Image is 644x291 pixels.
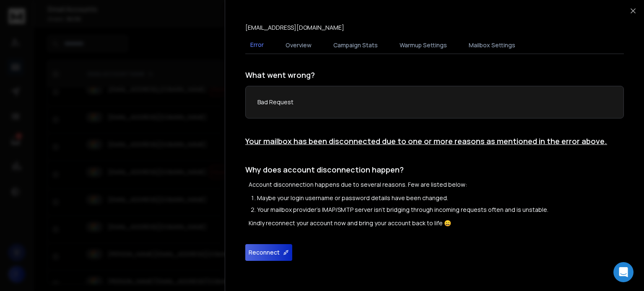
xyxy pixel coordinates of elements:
[328,36,383,54] button: Campaign Stats
[249,180,624,189] p: Account disconnection happens due to several reasons. Few are listed below:
[245,36,269,55] button: Error
[280,36,317,54] button: Overview
[249,219,624,227] p: Kindly reconnect your account now and bring your account back to life 😄
[245,244,292,261] button: Reconnect
[257,194,624,202] li: Maybe your login username or password details have been changed.
[245,23,344,32] p: [EMAIL_ADDRESS][DOMAIN_NAME]
[613,262,634,282] div: Open Intercom Messenger
[245,164,624,175] h1: Why does account disconnection happen?
[245,135,624,147] h1: Your mailbox has been disconnected due to one or more reasons as mentioned in the error above.
[245,69,624,81] h1: What went wrong?
[257,206,624,214] li: Your mailbox provider's IMAP/SMTP server isn't bridging through incoming requests often and is un...
[395,36,452,54] button: Warmup Settings
[257,98,612,106] p: Bad Request
[464,36,520,54] button: Mailbox Settings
